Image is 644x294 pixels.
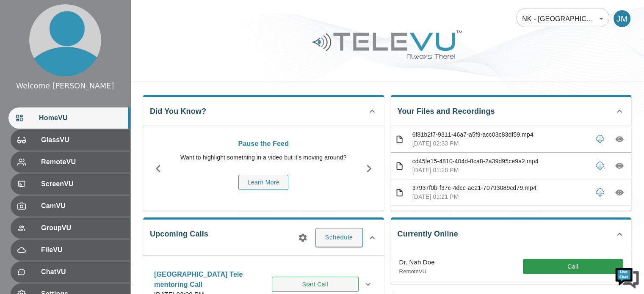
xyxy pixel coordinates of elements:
[614,264,640,290] img: Chat Widget
[8,107,130,129] div: HomeVU
[399,267,435,276] p: RemoteVU
[614,10,630,27] div: JM
[412,166,588,175] p: [DATE] 01:28 PM
[39,113,123,123] span: HomeVU
[41,179,123,189] span: ScreenVU
[315,228,363,247] button: Schedule
[523,259,623,275] button: Call
[11,239,130,261] div: FileVU
[11,217,130,239] div: GroupVU
[11,261,130,283] div: ChatVU
[11,173,130,195] div: ScreenVU
[41,267,123,277] span: ChatVU
[311,27,464,62] img: Logo
[41,157,123,167] span: RemoteVU
[177,153,350,162] p: Want to highlight something in a video but it's moving around?
[412,157,588,166] p: cd45fe15-4810-404d-8ca8-2a39d95ce9a2.mp4
[41,245,123,255] span: FileVU
[399,258,435,267] p: Dr. Nah Doe
[272,277,359,292] button: Start Call
[41,223,123,233] span: GroupVU
[412,139,588,148] p: [DATE] 02:33 PM
[11,151,130,173] div: RemoteVU
[177,139,350,149] p: Pause the Feed
[412,192,588,201] p: [DATE] 01:21 PM
[412,130,588,139] p: 6f81b2f7-9311-46a7-a5f9-acc03c83df59.mp4
[154,269,272,290] p: [GEOGRAPHIC_DATA] Tele mentoring Call
[11,195,130,217] div: CamVU
[41,201,123,211] span: CamVU
[516,7,609,30] div: NK - [GEOGRAPHIC_DATA]
[16,80,114,91] div: Welcome [PERSON_NAME]
[41,135,123,145] span: GlassVU
[412,210,588,219] p: fd48d1e6-b903-4b9d-a5e0-61e8c7262959.mp4
[11,129,130,151] div: GlassVU
[29,4,101,76] img: profile.png
[238,175,288,190] button: Learn More
[412,184,588,192] p: 37937f0b-f37c-4dcc-ae21-70793089cd79.mp4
